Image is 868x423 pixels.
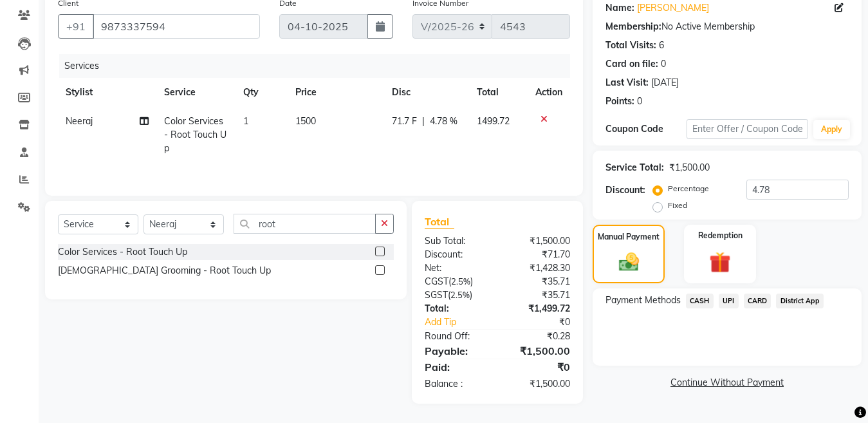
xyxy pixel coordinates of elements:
span: District App [776,294,824,308]
div: Round Off: [415,330,497,343]
th: Service [156,78,235,107]
span: Total [425,215,454,229]
span: CGST [425,276,448,287]
div: Balance : [415,377,497,391]
div: ₹1,500.00 [669,161,710,174]
input: Search or Scan [234,214,376,234]
div: Membership: [605,20,661,33]
div: ₹1,500.00 [497,343,580,359]
div: ₹1,500.00 [497,377,580,391]
label: Redemption [698,230,743,241]
span: Neeraj [66,115,93,127]
div: 6 [659,39,664,52]
img: _gift.svg [703,249,737,276]
div: ₹0 [511,315,580,329]
input: Enter Offer / Coupon Code [687,119,808,139]
th: Disc [384,78,469,107]
th: Total [469,78,528,107]
div: Total Visits: [605,39,656,52]
button: Apply [813,120,850,139]
div: [DATE] [651,76,679,89]
a: Continue Without Payment [595,376,859,390]
div: ₹35.71 [497,275,580,288]
th: Qty [235,78,288,107]
div: Points: [605,95,634,108]
label: Manual Payment [598,231,660,243]
th: Stylist [58,78,156,107]
th: Action [528,78,570,107]
div: 0 [661,57,666,71]
div: Total: [415,302,497,315]
div: Service Total: [605,161,664,174]
div: Payable: [415,343,497,359]
span: 1 [243,115,248,127]
span: 1499.72 [477,115,510,127]
label: Fixed [668,200,687,211]
div: Color Services - Root Touch Up [58,245,187,259]
div: ₹0 [497,359,580,375]
span: Payment Methods [605,294,681,307]
span: 2.5% [450,290,470,300]
span: 71.7 F [392,115,417,128]
th: Price [288,78,384,107]
div: Discount: [415,248,497,261]
span: SGST [425,289,448,301]
div: Paid: [415,359,497,375]
img: _cash.svg [613,250,645,274]
span: 1500 [295,115,316,127]
div: Sub Total: [415,234,497,248]
div: [DEMOGRAPHIC_DATA] Grooming - Root Touch Up [58,264,271,277]
div: Services [59,54,580,78]
div: Last Visit: [605,76,649,89]
div: Coupon Code [605,122,687,136]
div: ₹71.70 [497,248,580,261]
span: 2.5% [451,276,470,287]
span: CASH [686,294,714,308]
span: Color Services - Root Touch Up [164,115,226,154]
label: Percentage [668,183,709,194]
input: Search by Name/Mobile/Email/Code [93,14,260,39]
div: Name: [605,1,634,15]
a: [PERSON_NAME] [637,1,709,15]
div: 0 [637,95,642,108]
div: ₹1,428.30 [497,261,580,275]
button: +91 [58,14,94,39]
a: Add Tip [415,315,511,329]
span: 4.78 % [430,115,457,128]
div: ₹35.71 [497,288,580,302]
div: ( ) [415,288,497,302]
div: ₹1,500.00 [497,234,580,248]
div: Card on file: [605,57,658,71]
div: Net: [415,261,497,275]
span: UPI [719,294,739,308]
div: ₹1,499.72 [497,302,580,315]
div: No Active Membership [605,20,849,33]
span: | [422,115,425,128]
div: Discount: [605,183,645,197]
div: ₹0.28 [497,330,580,343]
span: CARD [744,294,771,308]
div: ( ) [415,275,497,288]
